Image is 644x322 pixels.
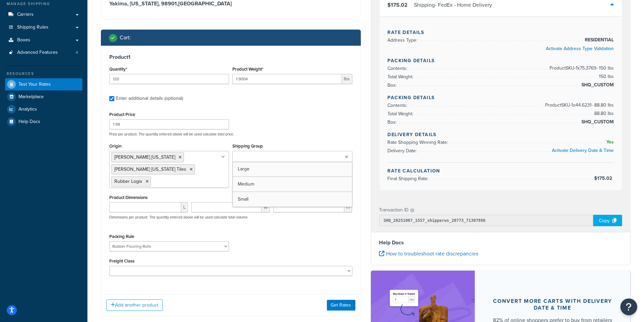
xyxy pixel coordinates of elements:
[116,94,183,103] div: Enter additional details (optional)
[388,94,614,101] h4: Packing Details
[597,73,614,81] span: 150 lbs
[379,250,479,257] a: How to troubleshoot rate discrepancies
[379,239,622,247] h4: Help Docs
[109,144,121,149] label: Origin
[388,175,430,182] span: Final Shipping Rate:
[18,82,51,87] span: Test Your Rates
[232,74,342,84] input: 0.00
[605,138,614,146] span: Yes
[5,78,82,90] a: Test Your Rates
[120,35,131,41] h2: Cart :
[5,1,82,7] div: Manage Shipping
[18,94,44,100] span: Marketplace
[491,298,615,311] div: Convert more carts with delivery date & time
[388,29,614,36] h4: Rate Details
[388,37,419,44] span: Address Type:
[114,166,186,173] span: [PERSON_NAME] [US_STATE] Tiles
[379,205,409,215] p: Transaction ID
[238,180,254,188] span: Medium
[18,107,37,112] span: Analytics
[388,110,415,117] span: Total Weight:
[109,258,135,264] label: Freight Class
[233,162,352,176] a: Large
[232,67,263,72] label: Product Weight*
[414,0,492,10] div: Shipping - FedEx - Home Delivery
[17,25,48,30] span: Shipping Rules
[388,139,450,146] span: Rate Shopping Winning Rate:
[593,110,614,118] span: 88.80 lbs
[388,73,415,80] span: Total Weight:
[238,196,249,203] span: Small
[109,0,352,7] h3: Yakima, [US_STATE], 98901 , [GEOGRAPHIC_DATA]
[5,21,82,34] a: Shipping Rules
[233,192,352,207] a: Small
[388,82,399,89] span: Box:
[5,46,82,59] a: Advanced Features4
[109,112,135,117] label: Product Price
[109,195,148,200] label: Product Dimensions
[388,57,614,64] h4: Packing Details
[109,96,114,101] input: Enter additional details (optional)
[262,202,270,212] span: W
[109,67,127,72] label: Quantity*
[388,65,409,72] span: Contents:
[114,178,142,185] span: Rubber Logix
[5,71,82,77] div: Resources
[5,116,82,128] a: Help Docs
[114,154,175,161] span: [PERSON_NAME] [US_STATE]
[388,131,614,138] h4: Delivery Details
[580,118,614,126] span: SHQ_CUSTOM
[17,50,58,55] span: Advanced Features
[238,165,250,172] span: Large
[106,299,163,311] button: Add another product
[594,175,614,182] span: $175.02
[342,74,352,84] span: lbs
[17,12,34,17] span: Carriers
[552,147,614,154] a: Activate Delivery Date & Time
[5,46,82,59] li: Advanced Features
[181,202,188,212] span: L
[233,177,352,192] a: Medium
[5,8,82,21] a: Carriers
[388,119,399,126] span: Box:
[5,91,82,103] a: Marketplace
[580,81,614,89] span: SHQ_CUSTOM
[109,54,352,61] h3: Product 1
[327,300,355,311] button: Get Rates
[388,167,614,174] h4: Rate Calculation
[388,102,409,109] span: Contents:
[388,1,408,9] span: $175.02
[108,215,249,219] p: Dimensions per product. The quantity entered above will be used calculate total volume.
[548,64,614,72] span: Product SKU-1 x 75.3769 - 150 lbs
[76,50,78,55] span: 4
[108,132,354,136] p: Price per product. The quantity entered above will be used calculate total price.
[17,37,30,43] span: Boxes
[593,215,622,226] div: Copy
[109,74,229,84] input: 0
[546,45,614,52] a: Activate Address Type Validation
[344,202,352,212] span: H
[109,234,134,239] label: Packing Rule
[5,34,82,46] a: Boxes
[388,147,419,154] span: Delivery Date:
[620,298,637,315] button: Open Resource Center
[583,36,614,44] span: RESIDENTIAL
[5,103,82,115] a: Analytics
[18,119,40,125] span: Help Docs
[232,144,263,149] label: Shipping Group
[543,101,614,109] span: Product SKU-1 x 44.6231 - 88.80 lbs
